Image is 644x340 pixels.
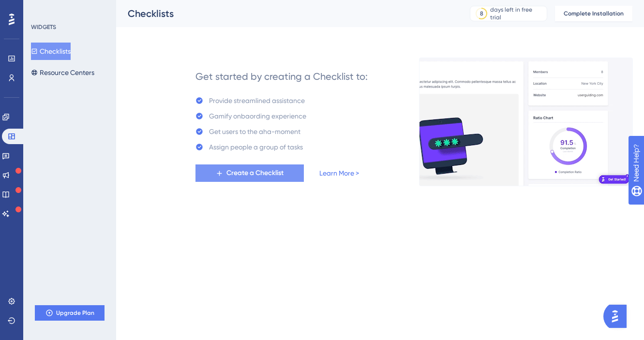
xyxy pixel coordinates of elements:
[209,126,300,137] div: Get users to the aha-moment
[480,10,483,17] div: 8
[195,70,368,83] div: Get started by creating a Checklist to:
[490,6,544,21] div: days left in free trial
[31,43,71,60] button: Checklists
[564,10,624,17] span: Complete Installation
[31,23,56,31] div: WIDGETS
[35,305,105,321] button: Upgrade Plan
[56,309,94,317] span: Upgrade Plan
[319,167,359,179] a: Learn More >
[603,302,632,331] iframe: UserGuiding AI Assistant Launcher
[555,6,632,21] button: Complete Installation
[209,95,305,106] div: Provide streamlined assistance
[195,164,304,182] button: Create a Checklist
[419,58,633,186] img: e28e67207451d1beac2d0b01ddd05b56.gif
[226,167,284,179] span: Create a Checklist
[23,2,60,14] span: Need Help?
[209,110,306,122] div: Gamify onbaording experience
[31,64,94,81] button: Resource Centers
[209,141,303,153] div: Assign people a group of tasks
[128,7,446,20] div: Checklists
